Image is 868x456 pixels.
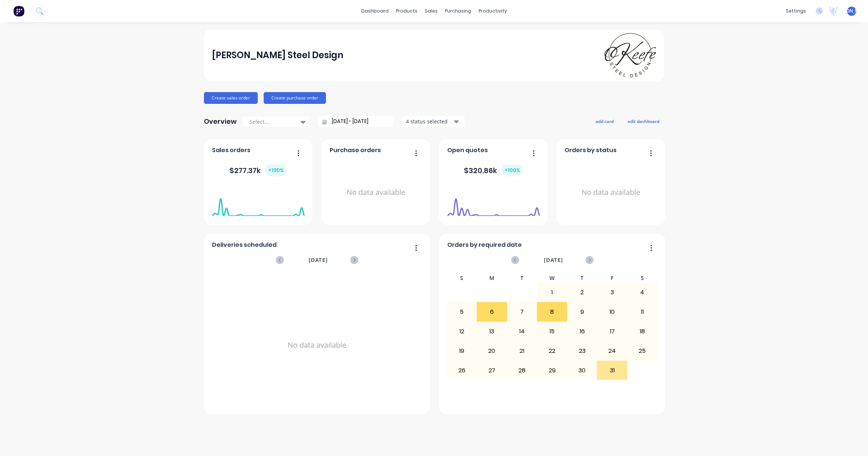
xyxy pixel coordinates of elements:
button: Create purchase order [264,92,326,104]
button: edit dashboard [623,116,664,126]
div: F [597,274,627,283]
div: sales [421,6,441,17]
div: 20 [477,342,507,360]
div: 22 [537,342,567,360]
div: 4 [628,283,657,302]
span: Orders by status [565,146,617,155]
span: Sales orders [212,146,250,155]
div: 27 [477,361,507,380]
div: products [392,6,421,17]
div: 26 [447,361,477,380]
div: productivity [475,6,511,17]
span: Deliveries scheduled [212,241,277,249]
span: Open quotes [447,146,488,155]
div: 31 [597,361,627,380]
div: + 100 % [265,164,287,176]
img: Factory [13,6,24,17]
div: 30 [567,361,597,380]
div: 1 [537,283,567,302]
div: [PERSON_NAME] Steel Design [212,48,343,63]
div: 21 [507,342,537,360]
div: T [567,274,597,283]
div: 13 [477,322,507,341]
div: No data available [565,158,657,227]
button: 4 status selected [402,116,465,127]
div: 12 [447,322,477,341]
div: 29 [537,361,567,380]
div: 5 [447,303,477,321]
div: 4 status selected [406,117,452,125]
div: $ 320.86k [464,164,523,176]
div: No data available [212,274,422,417]
div: 28 [507,361,537,380]
div: 16 [567,322,597,341]
div: No data available [330,158,422,227]
div: 2 [567,283,597,302]
div: M [477,274,507,283]
div: 17 [597,322,627,341]
div: 10 [597,303,627,321]
div: 18 [628,322,657,341]
div: Overview [204,114,237,129]
img: O'Keefe Steel Design [604,33,656,77]
div: 25 [628,342,657,360]
div: W [537,274,567,283]
div: + 100 % [501,164,523,176]
span: [DATE] [309,256,328,264]
div: purchasing [441,6,475,17]
div: T [507,274,537,283]
div: settings [782,6,810,17]
div: $ 277.37k [229,164,287,176]
div: 8 [537,303,567,321]
div: S [627,274,657,283]
button: Create sales order [204,92,258,104]
div: 9 [567,303,597,321]
div: 6 [477,303,507,321]
div: 15 [537,322,567,341]
div: 7 [507,303,537,321]
button: add card [591,116,618,126]
a: dashboard [358,6,392,17]
div: 19 [447,342,477,360]
div: 23 [567,342,597,360]
div: 14 [507,322,537,341]
span: Purchase orders [330,146,381,155]
span: [DATE] [544,256,563,264]
div: 3 [597,283,627,302]
div: 11 [628,303,657,321]
div: S [447,274,477,283]
div: 24 [597,342,627,360]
